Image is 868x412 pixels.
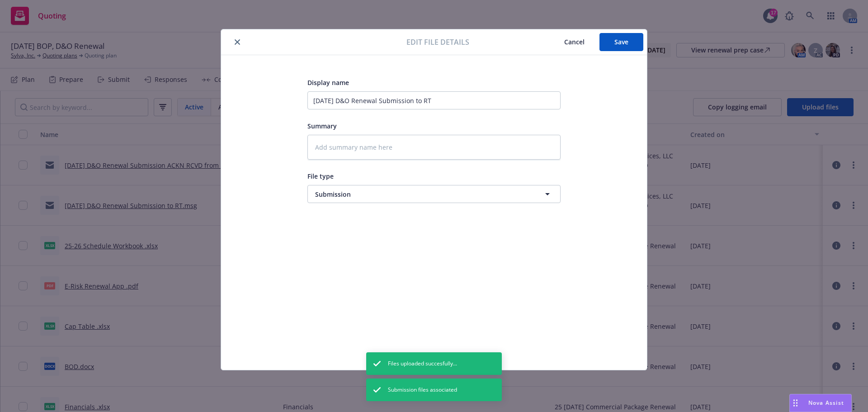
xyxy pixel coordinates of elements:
[789,394,852,412] button: Nova Assist
[315,189,519,199] span: Submission
[599,33,643,51] button: Save
[790,394,801,412] div: Drag to move
[307,122,337,130] span: Summary
[307,91,561,109] input: Add display name here
[307,78,349,87] span: Display name
[564,38,585,46] span: Cancel
[549,33,599,51] button: Cancel
[307,172,334,180] span: File type
[808,399,844,407] span: Nova Assist
[614,38,628,46] span: Save
[406,37,469,47] span: Edit file details
[388,386,457,394] span: Submission files associated
[307,185,561,203] button: Submission
[232,37,243,47] button: close
[388,360,457,368] span: Files uploaded succesfully...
